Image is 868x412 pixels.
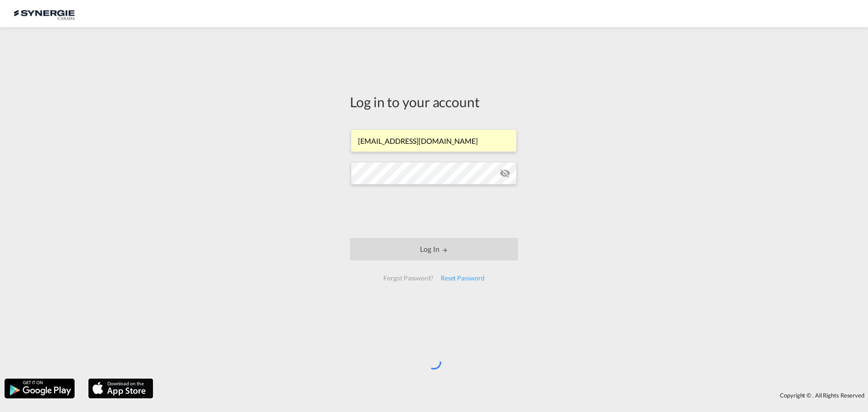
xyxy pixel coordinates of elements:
div: Copyright © . All Rights Reserved [158,388,868,403]
button: LOGIN [350,238,518,260]
input: Enter email/phone number [351,129,517,152]
div: Forgot Password? [380,270,437,286]
div: Reset Password [437,270,488,286]
img: 1f56c880d42311ef80fc7dca854c8e59.png [14,4,75,24]
iframe: reCAPTCHA [365,194,503,229]
img: apple.png [87,378,154,399]
md-icon: icon-eye-off [500,168,510,179]
div: Log in to your account [350,92,518,111]
img: google.png [4,378,75,399]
